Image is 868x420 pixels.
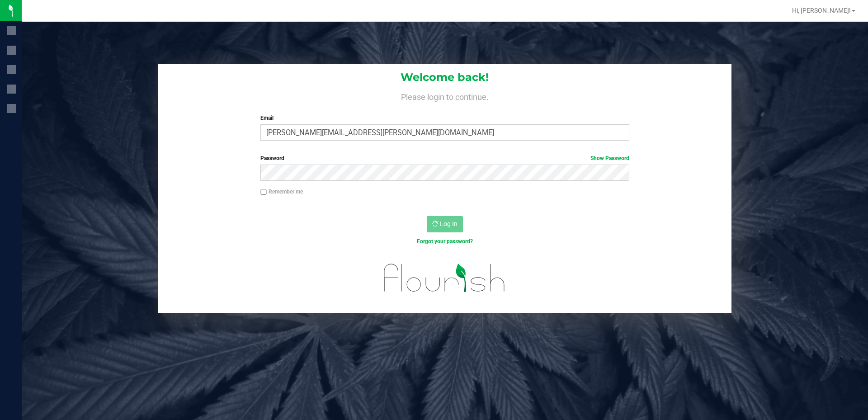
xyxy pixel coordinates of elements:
[417,238,473,245] a: Forgot your password?
[158,71,731,83] h1: Welcome back!
[440,220,458,227] span: Log In
[260,155,284,161] span: Password
[260,188,303,196] label: Remember me
[260,189,267,195] input: Remember me
[427,216,463,232] button: Log In
[590,155,629,161] a: Show Password
[158,90,731,101] h4: Please login to continue.
[260,114,629,122] label: Email
[792,7,851,14] span: Hi, [PERSON_NAME]!
[373,255,516,301] img: flourish_logo.svg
